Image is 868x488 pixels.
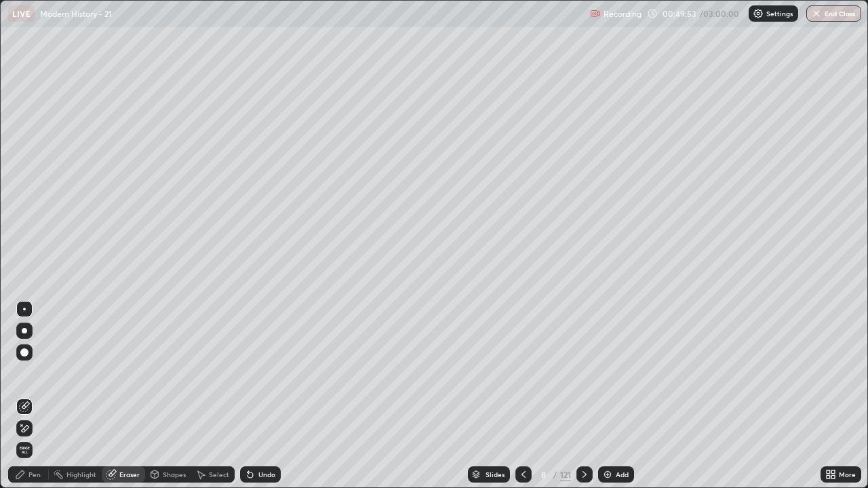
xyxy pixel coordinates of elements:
img: add-slide-button [602,469,613,480]
div: / [553,470,557,479]
p: LIVE [12,8,31,19]
img: recording.375f2c34.svg [590,8,601,19]
div: Pen [28,471,41,478]
p: Recording [604,9,642,19]
img: end-class-cross [811,8,822,19]
div: Eraser [119,471,140,478]
div: Slides [486,471,505,478]
img: class-settings-icons [753,8,764,19]
div: 8 [537,470,551,479]
p: Settings [766,10,793,17]
div: Highlight [66,471,96,478]
div: Undo [258,471,275,478]
div: More [839,471,856,478]
span: Erase all [17,446,32,454]
div: Select [209,471,229,478]
div: 121 [560,468,571,481]
p: Modern History - 21 [40,8,112,19]
div: Add [616,471,629,478]
button: End Class [806,5,861,22]
div: Shapes [163,471,186,478]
